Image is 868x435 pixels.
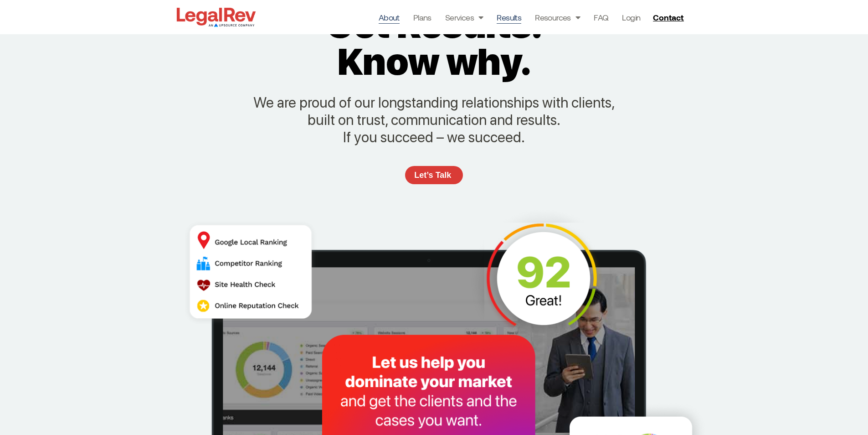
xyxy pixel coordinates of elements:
a: Let’s Talk [405,166,462,184]
a: Login [622,11,640,24]
a: Services [445,11,483,24]
a: Resources [535,11,580,24]
h2: Get Results. Know why. [303,6,565,80]
nav: Menu [379,11,641,24]
a: Results [497,11,521,24]
span: Contact [653,13,683,21]
a: Contact [649,10,689,25]
span: Let’s Talk [414,171,451,179]
a: Plans [413,11,431,24]
a: FAQ [594,11,608,24]
p: We are proud of our longstanding relationships with clients, built on trust, communication and re... [252,94,616,146]
a: About [379,11,400,24]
